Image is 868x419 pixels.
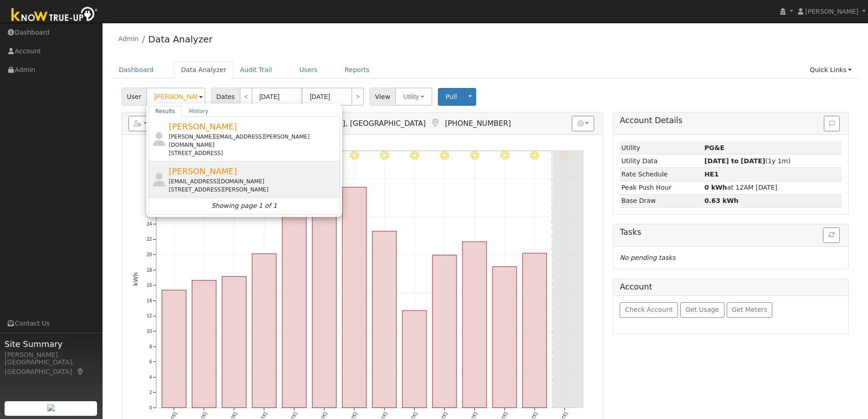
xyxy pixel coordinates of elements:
a: Admin [118,35,139,42]
button: Get Meters [727,302,773,318]
text: 6 [149,359,152,364]
div: [PERSON_NAME][EMAIL_ADDRESS][PERSON_NAME][DOMAIN_NAME] [169,133,338,149]
rect: onclick="" [432,255,457,408]
img: retrieve [47,404,55,411]
rect: onclick="" [162,290,186,408]
rect: onclick="" [402,311,426,408]
span: Check Account [625,306,673,313]
span: Dates [211,88,240,106]
span: Get Usage [686,306,719,313]
a: Reports [338,62,376,78]
span: Get Meters [732,306,767,313]
i: 9/01 - Clear [350,151,359,160]
div: [PERSON_NAME] [5,350,98,360]
a: Users [293,62,324,78]
h5: Tasks [620,228,842,237]
i: 9/04 - Clear [440,151,449,160]
i: 9/02 - Clear [380,151,389,160]
button: Utility [395,88,432,106]
text: 22 [147,237,152,242]
td: Utility [620,141,703,155]
button: Pull [438,88,465,106]
text: 4 [149,375,152,380]
button: Check Account [620,302,678,318]
text: 10 [147,329,152,334]
a: Audit Trail [233,62,279,78]
span: Pull [446,93,457,100]
a: Dashboard [112,62,161,78]
button: Refresh [823,228,840,243]
text: 12 [147,314,152,319]
text: 14 [147,298,152,303]
a: Data Analyzer [148,34,212,45]
text: 8 [149,344,152,349]
a: Data Analyzer [174,62,233,78]
rect: onclick="" [282,175,306,408]
i: Showing page 1 of 1 [211,201,277,211]
a: History [182,106,215,117]
div: [GEOGRAPHIC_DATA], [GEOGRAPHIC_DATA] [5,357,98,377]
rect: onclick="" [252,254,276,408]
rect: onclick="" [462,242,487,408]
a: < [240,88,252,106]
span: View [370,88,395,106]
a: > [351,88,364,106]
i: 9/05 - Clear [470,151,479,160]
div: [STREET_ADDRESS][PERSON_NAME] [169,186,338,194]
rect: onclick="" [372,231,396,408]
text: 24 [147,222,152,227]
strong: 0 kWh [704,184,727,191]
a: Results [149,106,182,117]
span: (1y 1m) [704,157,791,165]
i: 9/03 - Clear [410,151,419,160]
input: Select a User [146,88,205,106]
text: 16 [147,283,152,288]
i: 9/06 - Clear [500,151,509,160]
a: Map [430,119,440,128]
i: No pending tasks [620,254,675,261]
rect: onclick="" [222,277,246,408]
text: 0 [149,405,152,410]
td: Utility Data [620,155,703,168]
strong: [DATE] to [DATE] [704,157,765,165]
button: Issue History [824,116,840,131]
div: [STREET_ADDRESS] [169,149,338,157]
i: 9/07 - Clear [530,151,539,160]
h5: Account [620,282,652,291]
button: Get Usage [680,302,724,318]
text: 2 [149,390,152,395]
span: [PERSON_NAME] [169,122,237,131]
span: [PERSON_NAME] [169,166,237,176]
span: User [122,88,147,106]
rect: onclick="" [523,253,547,408]
rect: onclick="" [192,280,216,408]
a: Quick Links [803,62,858,78]
span: [PERSON_NAME] [805,8,858,15]
td: at 12AM [DATE] [703,181,842,194]
h5: Account Details [620,116,842,125]
span: [PHONE_NUMBER] [445,119,511,128]
strong: 0.63 kWh [704,197,739,204]
span: [GEOGRAPHIC_DATA], [GEOGRAPHIC_DATA] [270,119,426,128]
text: kWh [133,272,139,286]
img: Know True-Up [7,5,103,26]
rect: onclick="" [342,187,366,408]
text: 18 [147,268,152,273]
div: [EMAIL_ADDRESS][DOMAIN_NAME] [169,177,338,186]
rect: onclick="" [312,174,336,408]
text: 20 [147,252,152,257]
strong: ID: 17263934, authorized: 09/08/25 [704,144,724,151]
a: Map [77,368,85,375]
td: Base Draw [620,194,703,207]
strong: C [704,171,719,178]
rect: onclick="" [493,267,517,408]
td: Rate Schedule [620,168,703,181]
span: Site Summary [5,338,98,350]
td: Peak Push Hour [620,181,703,194]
